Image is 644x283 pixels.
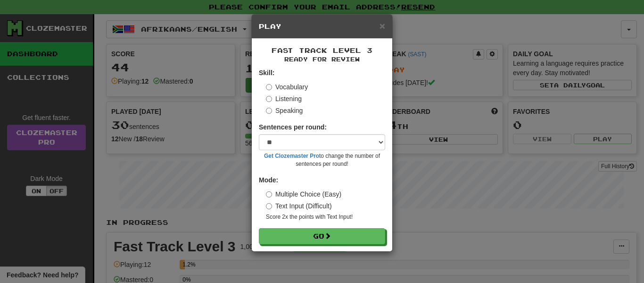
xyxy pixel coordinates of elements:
input: Vocabulary [266,84,272,90]
label: Text Input (Difficult) [266,201,332,211]
label: Vocabulary [266,82,308,92]
label: Sentences per round: [259,122,327,132]
a: Get Clozemaster Pro [264,153,319,159]
button: Close [380,21,385,31]
label: Listening [266,94,302,103]
span: Fast Track Level 3 [272,46,372,54]
small: to change the number of sentences per round! [259,152,385,168]
strong: Mode: [259,176,278,184]
label: Speaking [266,106,303,115]
h5: Play [259,22,385,31]
input: Listening [266,96,272,102]
input: Speaking [266,108,272,114]
small: Ready for Review [259,55,385,63]
label: Multiple Choice (Easy) [266,189,341,199]
span: × [380,20,385,31]
input: Multiple Choice (Easy) [266,191,272,197]
input: Text Input (Difficult) [266,203,272,209]
strong: Skill: [259,69,274,77]
button: Go [259,228,385,244]
small: Score 2x the points with Text Input ! [266,213,385,221]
